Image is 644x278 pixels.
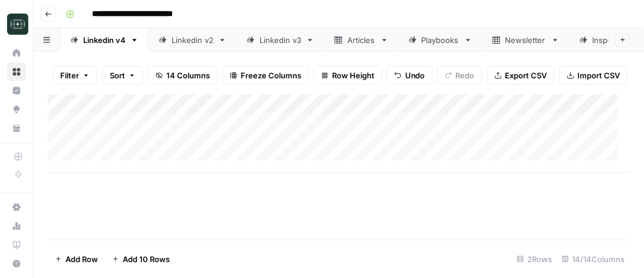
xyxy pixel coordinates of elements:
[560,66,628,85] button: Import CSV
[422,34,459,46] div: Playbooks
[399,28,482,52] a: Playbooks
[557,250,630,269] div: 14/14 Columns
[324,28,399,52] a: Articles
[236,28,324,52] a: Linkedin v3
[387,66,433,85] button: Undo
[487,66,555,85] button: Export CSV
[60,69,79,81] span: Filter
[7,217,26,236] a: Usage
[7,100,26,119] a: Opportunities
[7,62,26,81] a: Browse
[7,9,26,39] button: Workspace: Catalyst
[7,198,26,217] a: Settings
[83,34,126,46] div: Linkedin v4
[7,254,26,273] button: Help + Support
[222,66,309,85] button: Freeze Columns
[593,34,613,46] div: Inspo
[48,250,105,269] button: Add Row
[7,14,28,35] img: Catalyst Logo
[259,34,301,46] div: Linkedin v3
[456,69,475,81] span: Redo
[7,236,26,254] a: Learning Hub
[314,66,382,85] button: Row Height
[105,250,177,269] button: Add 10 Rows
[482,28,570,52] a: Newsletter
[148,66,218,85] button: 14 Columns
[65,253,98,265] span: Add Row
[172,34,213,46] div: Linkedin v2
[512,250,557,269] div: 2 Rows
[60,28,149,52] a: Linkedin v4
[505,34,547,46] div: Newsletter
[438,66,482,85] button: Redo
[347,34,376,46] div: Articles
[7,119,26,138] a: Your Data
[149,28,236,52] a: Linkedin v2
[505,69,547,81] span: Export CSV
[570,28,636,52] a: Inspo
[52,66,97,85] button: Filter
[332,69,374,81] span: Row Height
[166,69,210,81] span: 14 Columns
[578,69,620,81] span: Import CSV
[241,69,301,81] span: Freeze Columns
[405,69,425,81] span: Undo
[7,81,26,100] a: Insights
[110,69,125,81] span: Sort
[7,44,26,62] a: Home
[102,66,143,85] button: Sort
[123,253,170,265] span: Add 10 Rows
